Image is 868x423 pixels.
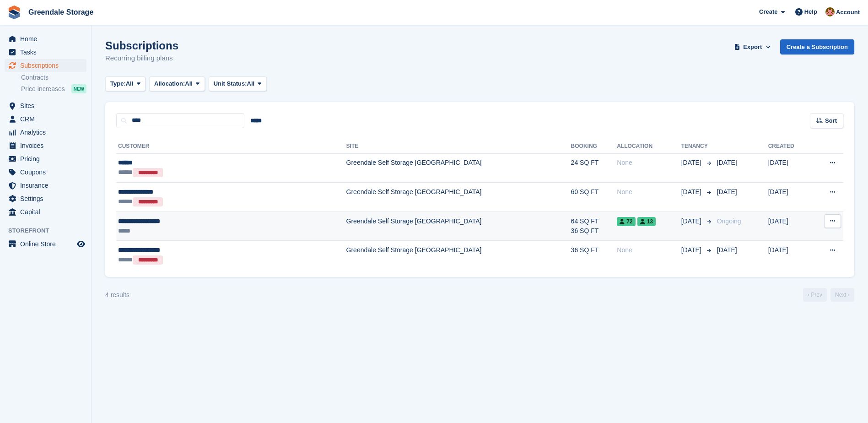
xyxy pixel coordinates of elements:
[804,7,817,16] span: Help
[5,238,86,250] a: menu
[717,159,737,166] span: [DATE]
[681,245,703,255] span: [DATE]
[571,183,617,212] td: 60 SQ FT
[20,192,75,205] span: Settings
[5,139,86,152] a: menu
[71,84,86,93] div: NEW
[105,53,178,64] p: Recurring billing plans
[20,166,75,179] span: Coupons
[803,288,827,302] a: Previous
[5,59,86,72] a: menu
[768,183,812,212] td: [DATE]
[5,99,86,112] a: menu
[116,139,346,154] th: Customer
[185,79,193,88] span: All
[20,33,75,45] span: Home
[5,206,86,218] a: menu
[5,192,86,205] a: menu
[21,73,86,82] a: Contracts
[717,188,737,195] span: [DATE]
[346,211,571,241] td: Greendale Self Storage [GEOGRAPHIC_DATA]
[25,5,97,20] a: Greendale Storage
[154,79,185,88] span: Allocation:
[346,183,571,212] td: Greendale Self Storage [GEOGRAPHIC_DATA]
[681,217,703,226] span: [DATE]
[346,153,571,183] td: Greendale Self Storage [GEOGRAPHIC_DATA]
[681,158,703,168] span: [DATE]
[571,153,617,183] td: 24 SQ FT
[20,113,75,125] span: CRM
[75,239,86,249] a: Preview store
[717,246,737,254] span: [DATE]
[617,158,681,168] div: None
[768,241,812,270] td: [DATE]
[768,139,812,154] th: Created
[780,39,854,54] a: Create a Subscription
[743,43,762,52] span: Export
[5,179,86,192] a: menu
[20,139,75,152] span: Invoices
[5,152,86,165] a: menu
[20,99,75,112] span: Sites
[105,39,178,52] h1: Subscriptions
[209,76,267,92] button: Unit Status: All
[617,245,681,255] div: None
[5,33,86,45] a: menu
[20,46,75,59] span: Tasks
[571,241,617,270] td: 36 SQ FT
[768,211,812,241] td: [DATE]
[681,187,703,197] span: [DATE]
[346,139,571,154] th: Site
[247,79,255,88] span: All
[21,84,86,94] a: Price increases NEW
[801,288,856,302] nav: Page
[20,179,75,192] span: Insurance
[637,217,656,226] span: 13
[346,241,571,270] td: Greendale Self Storage [GEOGRAPHIC_DATA]
[836,8,860,17] span: Account
[717,217,741,225] span: Ongoing
[8,226,91,235] span: Storefront
[768,153,812,183] td: [DATE]
[681,139,713,154] th: Tenancy
[759,7,777,16] span: Create
[5,126,86,139] a: menu
[110,79,126,88] span: Type:
[571,139,617,154] th: Booking
[7,5,21,19] img: stora-icon-8386f47178a22dfd0bd8f6a31ec36ba5ce8667c1dd55bd0f319d3a0aa187defe.svg
[825,116,837,125] span: Sort
[20,238,75,250] span: Online Store
[126,79,134,88] span: All
[214,79,247,88] span: Unit Status:
[571,211,617,241] td: 64 SQ FT 36 SQ FT
[5,113,86,125] a: menu
[105,76,146,92] button: Type: All
[105,290,129,300] div: 4 results
[20,152,75,165] span: Pricing
[5,166,86,179] a: menu
[733,39,773,54] button: Export
[20,126,75,139] span: Analytics
[20,59,75,72] span: Subscriptions
[825,7,835,16] img: Justin Swingler
[5,46,86,59] a: menu
[149,76,205,92] button: Allocation: All
[617,139,681,154] th: Allocation
[21,85,65,93] span: Price increases
[830,288,854,302] a: Next
[617,187,681,197] div: None
[617,217,635,226] span: 72
[20,206,75,218] span: Capital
